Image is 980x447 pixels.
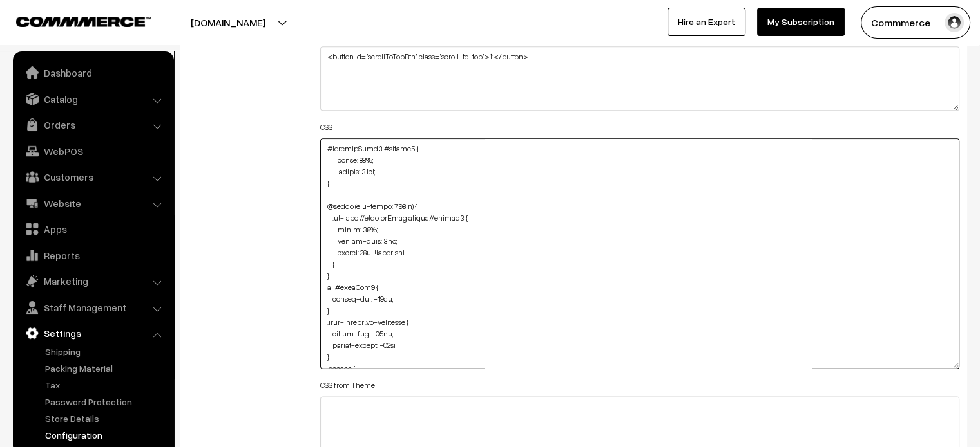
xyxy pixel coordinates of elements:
[16,192,169,215] a: Website
[42,345,169,358] a: Shipping
[16,322,169,345] a: Settings
[42,378,169,392] a: Tax
[320,138,960,369] textarea: #loremipSumd3 #sitame5 { conse: 88%; adipis: 31el; } @seddo (eiu-tempo: 798in) { .ut-labo #etdolo...
[42,412,169,425] a: Store Details
[16,165,169,188] a: Customers
[16,61,169,84] a: Dashboard
[16,140,169,163] a: WebPOS
[668,8,745,36] a: Hire an Expert
[16,87,169,111] a: Catalog
[320,379,375,391] label: CSS from Theme
[146,6,311,39] button: [DOMAIN_NAME]
[945,13,964,32] img: user
[16,113,169,136] a: Orders
[16,269,169,293] a: Marketing
[16,217,169,241] a: Apps
[16,244,169,267] a: Reports
[42,428,169,442] a: Configuration
[320,46,960,111] textarea: <button id="scrollToTopBtn" class="scroll-to-top">↑</button>
[16,17,151,26] img: COMMMERCE
[320,122,332,133] label: CSS
[42,395,169,408] a: Password Protection
[757,8,845,36] a: My Subscription
[42,361,169,375] a: Packing Material
[16,296,169,319] a: Staff Management
[861,6,970,39] button: Commmerce
[16,13,129,28] a: COMMMERCE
